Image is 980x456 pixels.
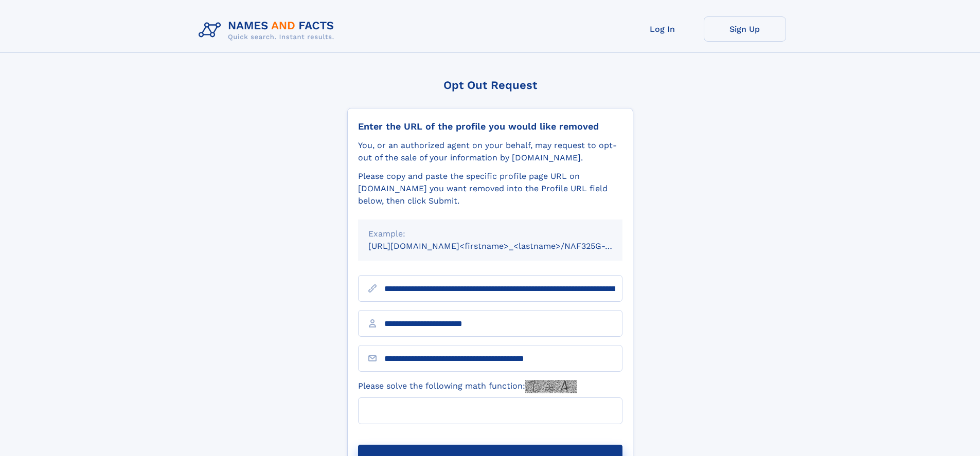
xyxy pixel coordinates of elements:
small: [URL][DOMAIN_NAME]<firstname>_<lastname>/NAF325G-xxxxxxxx [368,241,642,251]
div: Opt Out Request [347,79,633,92]
img: Logo Names and Facts [194,16,343,44]
label: Please solve the following math function: [358,380,577,393]
div: You, or an authorized agent on your behalf, may request to opt-out of the sale of your informatio... [358,139,622,164]
a: Log In [621,16,704,42]
div: Please copy and paste the specific profile page URL on [DOMAIN_NAME] you want removed into the Pr... [358,170,622,207]
a: Sign Up [704,16,786,42]
div: Example: [368,228,612,240]
div: Enter the URL of the profile you would like removed [358,121,622,132]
